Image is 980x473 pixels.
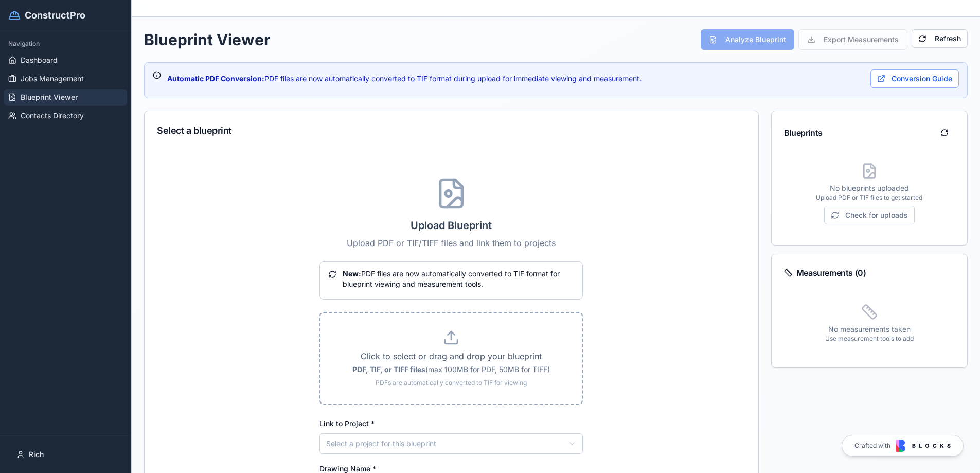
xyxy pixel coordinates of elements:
[25,8,85,23] h2: ConstructPro
[824,206,915,224] button: Check for uploads
[4,52,127,68] a: Dashboard
[157,124,231,138] div: Select a blueprint
[167,74,264,83] strong: Automatic PDF Conversion:
[784,324,955,335] p: No measurements taken
[29,449,44,460] span: Rich
[319,419,375,428] label: Link to Project *
[337,379,565,387] p: PDFs are automatically converted to TIF for viewing
[870,69,959,88] button: Conversion Guide
[896,440,951,452] img: Blocks
[21,74,84,84] span: Jobs Management
[8,444,123,465] button: Rich
[842,435,964,457] a: Crafted with
[4,89,127,106] a: Blueprint Viewer
[784,194,955,202] p: Upload PDF or TIF files to get started
[21,111,84,121] span: Contacts Directory
[854,442,890,450] span: Crafted with
[352,365,425,374] strong: PDF, TIF, or TIFF files
[4,36,127,52] div: Navigation
[21,92,78,102] span: Blueprint Viewer
[784,267,955,279] div: Measurements ( 0 )
[912,29,968,48] button: Refresh
[784,183,955,194] p: No blueprints uploaded
[319,237,583,249] p: Upload PDF or TIF/TIFF files and link them to projects
[4,71,127,87] a: Jobs Management
[319,464,376,473] label: Drawing Name *
[319,218,583,233] h3: Upload Blueprint
[21,55,58,65] span: Dashboard
[144,30,270,49] h1: Blueprint Viewer
[4,108,127,124] a: Contacts Directory
[343,269,361,278] strong: New:
[784,127,823,139] div: Blueprints
[337,364,565,375] p: (max 100MB for PDF, 50MB for TIFF)
[337,350,565,362] p: Click to select or drag and drop your blueprint
[784,335,955,343] p: Use measurement tools to add
[328,269,574,289] div: PDF files are now automatically converted to TIF format for blueprint viewing and measurement tools.
[167,74,642,84] div: PDF files are now automatically converted to TIF format during upload for immediate viewing and m...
